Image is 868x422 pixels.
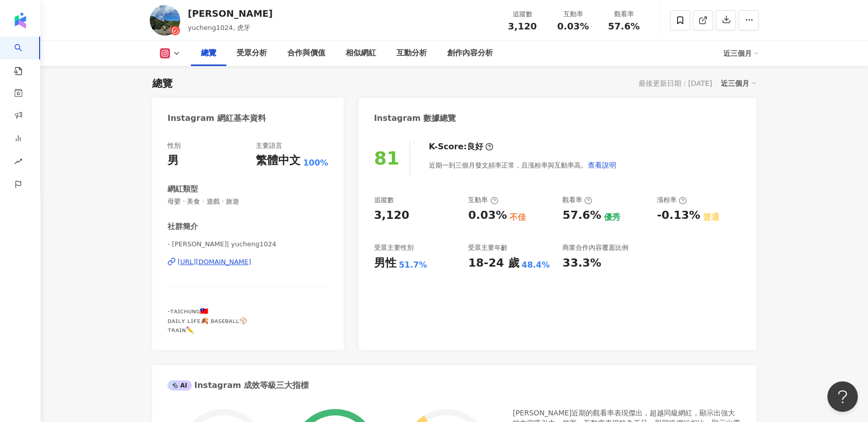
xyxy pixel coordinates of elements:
[467,141,483,152] div: 良好
[657,196,687,205] div: 漲粉率
[468,196,498,205] div: 互動率
[168,257,328,267] a: [URL][DOMAIN_NAME]
[429,155,617,175] div: 近期一到三個月發文頻率正常，且漲粉率與互動率高。
[374,113,456,124] div: Instagram 數據總覽
[374,255,396,271] div: 男性
[201,47,216,59] div: 總覽
[468,255,519,271] div: 18-24 歲
[168,197,328,206] span: 母嬰 · 美食 · 遊戲 · 旅遊
[168,307,247,333] span: -ᴛᴀɪᴄʜᴜɴɢ🇹🇼 ᴅᴀɪʟʏ ʟɪғᴇ🍂 ʙᴀsᴇʙᴀʟʟ⚾️ ᴛʀᴀɪɴ✏️
[554,9,592,19] div: 互動率
[468,243,508,252] div: 受眾主要年齡
[303,157,328,169] span: 100%
[723,45,759,61] div: 近三個月
[374,208,410,223] div: 3,120
[150,5,180,36] img: KOL Avatar
[508,21,537,31] span: 3,120
[429,141,493,152] div: K-Score :
[608,21,640,31] span: 57.6%
[657,208,700,223] div: -0.13%
[256,141,282,150] div: 主要語言
[168,184,198,194] div: 網紅類型
[557,21,589,31] span: 0.03%
[639,79,712,87] div: 最後更新日期：[DATE]
[287,47,325,59] div: 合作與價值
[168,380,309,391] div: Instagram 成效等級三大指標
[188,24,250,31] span: yucheng1024, 虎牙
[168,221,198,232] div: 社群簡介
[562,255,601,271] div: 33.3%
[14,37,35,76] a: search
[562,243,628,252] div: 商業合作內容覆蓋比例
[503,9,542,19] div: 追蹤數
[522,259,550,271] div: 48.4%
[374,148,399,169] div: 81
[168,153,179,169] div: 男
[604,212,620,223] div: 優秀
[346,47,376,59] div: 相似網紅
[152,76,173,90] div: 總覽
[256,153,301,169] div: 繁體中文
[168,380,192,391] div: AI
[168,113,266,124] div: Instagram 網紅基本資料
[188,7,273,20] div: [PERSON_NAME]
[468,208,507,223] div: 0.03%
[562,196,592,205] div: 觀看率
[562,208,601,223] div: 57.6%
[374,196,394,205] div: 追蹤數
[14,151,22,174] span: rise
[510,212,526,223] div: 不佳
[588,161,616,169] span: 查看說明
[178,257,251,267] div: [URL][DOMAIN_NAME]
[237,47,267,59] div: 受眾分析
[827,381,858,412] iframe: Help Scout Beacon - Open
[168,240,328,249] span: - [PERSON_NAME]| yucheng1024
[703,212,719,223] div: 普通
[605,9,643,19] div: 觀看率
[721,77,756,90] div: 近三個月
[168,141,181,150] div: 性別
[374,243,414,252] div: 受眾主要性別
[587,155,617,175] button: 查看說明
[399,259,427,271] div: 51.7%
[396,47,427,59] div: 互動分析
[447,47,493,59] div: 創作內容分析
[12,12,28,28] img: logo icon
